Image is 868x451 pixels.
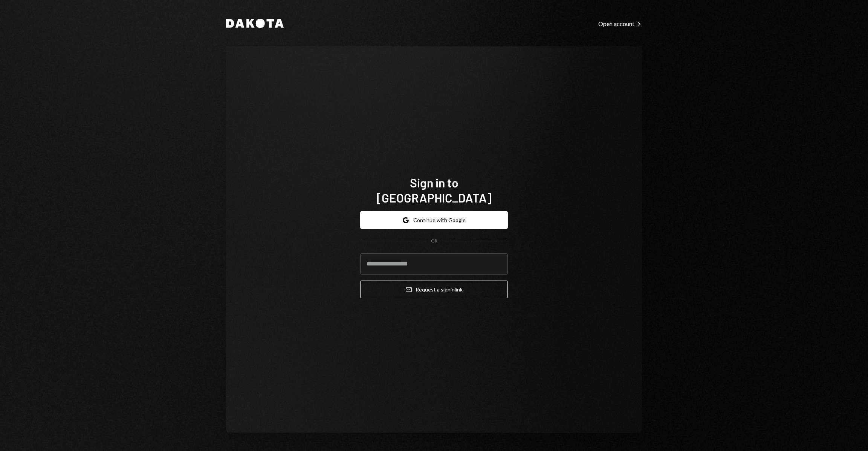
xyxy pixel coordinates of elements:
a: Open account [598,19,642,28]
div: OR [431,238,437,244]
h1: Sign in to [GEOGRAPHIC_DATA] [360,175,508,205]
button: Request a signinlink [360,281,508,298]
div: Open account [598,20,642,28]
button: Continue with Google [360,211,508,229]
